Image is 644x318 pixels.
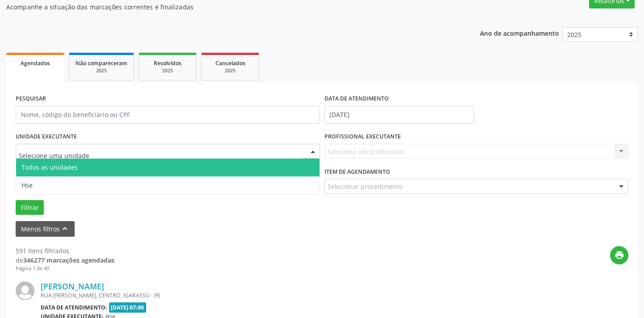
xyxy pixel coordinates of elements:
[324,165,390,179] label: Item de agendamento
[16,255,114,265] div: de
[16,106,320,124] input: Nome, código do beneficiário ou CPF
[16,200,44,215] button: Filtrar
[21,163,78,172] span: Todos as unidades
[324,130,401,144] label: PROFISSIONAL EXECUTANTE
[109,302,147,313] span: [DATE] 07:00
[610,246,628,264] button: print
[16,221,75,237] button: Menos filtroskeyboard_arrow_up
[21,181,33,189] span: Hse
[19,147,302,165] input: Selecione uma unidade
[60,224,70,234] i: keyboard_arrow_up
[41,304,107,311] b: Data de atendimento:
[21,59,50,67] span: Agendados
[145,67,190,74] div: 2025
[324,106,474,124] input: Selecione um intervalo
[215,59,245,67] span: Cancelados
[324,92,389,106] label: DATA DE ATENDIMENTO
[76,59,127,67] span: Não compareceram
[328,182,403,191] span: Selecionar procedimento
[16,281,34,300] img: img
[41,281,104,291] a: [PERSON_NAME]
[76,67,127,74] div: 2025
[480,27,559,38] p: Ano de acompanhamento
[16,265,114,272] div: Página 1 de 40
[154,59,181,67] span: Resolvidos
[16,246,114,255] div: 591 itens filtrados
[6,2,448,12] p: Acompanhe a situação das marcações correntes e finalizadas
[41,292,494,299] div: RUA [PERSON_NAME], CENTRO, IGARASSU - PE
[23,256,114,264] strong: 346277 marcações agendadas
[208,67,253,74] div: 2025
[16,92,46,106] label: PESQUISAR
[16,130,77,144] label: UNIDADE EXECUTANTE
[615,250,624,260] i: print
